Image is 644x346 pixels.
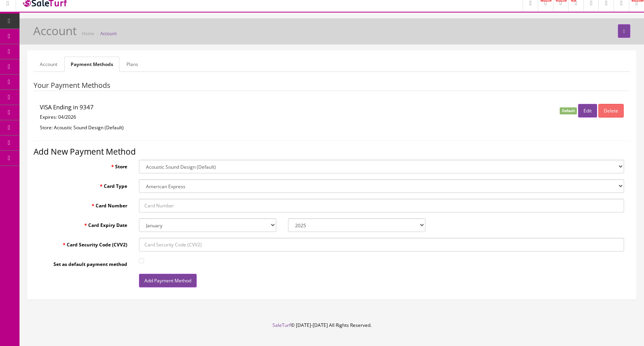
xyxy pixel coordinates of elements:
label: Set as default payment method [34,257,133,268]
h4: VISA Ending in 9347 [40,104,425,111]
a: Account [100,30,117,36]
label: Store [34,160,133,170]
legend: Your Payment Methods [34,82,630,91]
label: Card Security Code (CVV2) [34,238,133,248]
input: Card Security Code (CVV2) [139,238,624,251]
label: Card Type [34,179,133,190]
button: Edit [578,104,597,118]
button: Add Payment Method [139,274,197,287]
a: Plans [120,57,144,72]
h3: Add New Payment Method [34,147,630,156]
a: SaleTurf [272,322,291,328]
input: Card Number [139,199,624,212]
h1: Account [33,24,77,37]
label: Card Expiry Date [34,218,133,229]
span: Default [560,107,577,114]
button: Delete [598,104,624,118]
p: Store: Acoustic Sound Design (Default) [40,124,425,131]
label: Card Number [34,199,133,209]
a: Home [82,30,94,36]
p: Expires: 04/2026 [40,114,425,121]
a: Account [34,57,64,72]
a: Payment Methods [64,57,119,72]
